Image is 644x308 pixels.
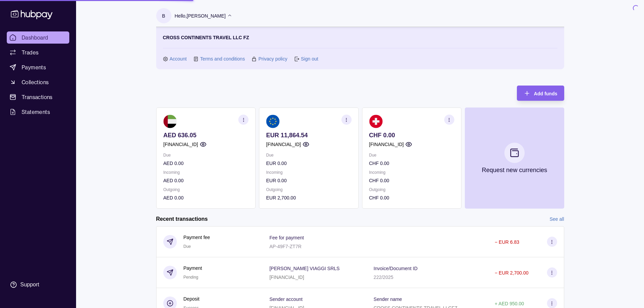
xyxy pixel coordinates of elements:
h2: Recent transactions [156,215,208,223]
img: ch [369,115,382,128]
img: ae [163,115,177,128]
a: Dashboard [7,31,69,44]
a: Terms and conditions [200,55,245,63]
p: Invoice/Document ID [374,266,418,271]
a: Trades [7,46,69,58]
div: Support [20,281,39,288]
p: Fee for payment [269,235,304,240]
p: AP-49F7-ZT7R [269,244,302,249]
p: CHF 0.00 [369,194,454,202]
p: B [162,12,165,20]
button: Add funds [517,86,564,101]
p: EUR 11,864.54 [266,132,351,139]
span: Transactions [22,93,53,101]
p: CHF 0.00 [369,160,454,167]
a: Payments [7,61,69,73]
p: EUR 2,700.00 [266,194,351,202]
a: Statements [7,106,69,118]
button: Request new currencies [464,108,564,209]
p: CHF 0.00 [369,177,454,184]
p: Due [266,151,351,159]
p: [FINANCIAL_ID] [163,141,198,148]
p: Hello, [PERSON_NAME] [175,12,226,20]
p: AED 0.00 [163,194,248,202]
p: [FINANCIAL_ID] [369,141,404,148]
span: Collections [22,78,49,86]
p: Outgoing [369,186,454,193]
p: AED 0.00 [163,160,248,167]
p: Due [369,151,454,159]
p: CHF 0.00 [369,132,454,139]
a: See all [550,215,564,223]
p: + AED 950.00 [495,301,524,306]
p: Deposit [184,295,199,303]
a: Transactions [7,91,69,103]
p: Due [163,151,248,159]
span: Trades [22,48,39,56]
p: Sender account [269,297,303,302]
p: Incoming [266,169,351,176]
p: Payment [184,264,202,272]
img: eu [266,115,280,128]
p: EUR 0.00 [266,177,351,184]
p: Outgoing [266,186,351,193]
p: 222/2025 [374,275,393,280]
span: Due [184,244,191,249]
p: Request new currencies [482,166,547,174]
p: − EUR 6.83 [495,239,519,245]
p: [FINANCIAL_ID] [269,275,304,280]
p: [FINANCIAL_ID] [266,141,301,148]
a: Sign out [301,55,318,63]
p: Payment fee [184,234,210,241]
span: Add funds [534,91,557,96]
p: CROSS CONTINENTS TRAVEL LLC FZ [163,34,249,41]
p: AED 636.05 [163,132,248,139]
p: Incoming [163,169,248,176]
span: Statements [22,108,50,116]
span: Payments [22,63,46,71]
p: AED 0.00 [163,177,248,184]
p: [PERSON_NAME] VIAGGI SRLS [269,266,340,271]
p: Sender name [374,297,402,302]
p: − EUR 2,700.00 [495,270,528,276]
p: Outgoing [163,186,248,193]
p: Incoming [369,169,454,176]
p: EUR 0.00 [266,160,351,167]
a: Support [7,278,69,292]
span: Pending [184,275,198,280]
a: Account [170,55,187,63]
a: Privacy policy [258,55,287,63]
span: Dashboard [22,33,48,42]
a: Collections [7,76,69,88]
